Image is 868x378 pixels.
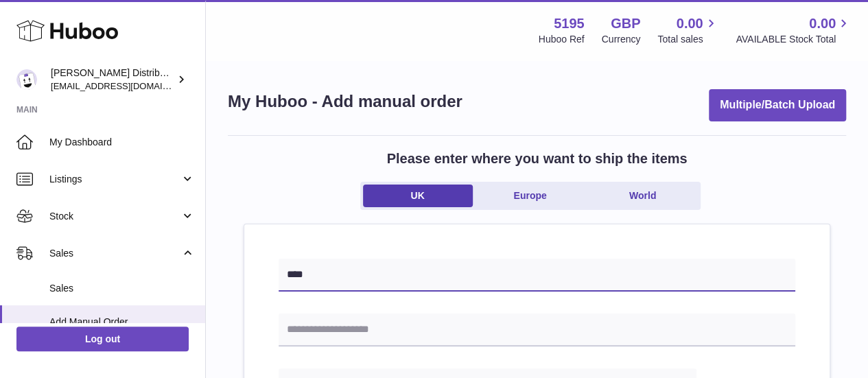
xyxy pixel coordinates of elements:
[611,14,640,33] strong: GBP
[736,14,852,46] a: 0.00 AVAILABLE Stock Total
[809,14,836,33] span: 0.00
[49,210,180,223] span: Stock
[588,185,698,207] a: World
[16,69,37,90] img: mccormackdistr@gmail.com
[49,282,195,295] span: Sales
[476,185,585,207] a: Europe
[736,33,852,46] span: AVAILABLE Stock Total
[228,91,462,113] h1: My Huboo - Add manual order
[49,136,195,149] span: My Dashboard
[49,247,180,260] span: Sales
[657,33,718,46] span: Total sales
[554,14,585,33] strong: 5195
[49,173,180,186] span: Listings
[539,33,585,46] div: Huboo Ref
[16,327,189,351] a: Log out
[709,89,846,121] button: Multiple/Batch Upload
[387,150,688,168] h2: Please enter where you want to ship the items
[51,80,202,91] span: [EMAIL_ADDRESS][DOMAIN_NAME]
[602,33,641,46] div: Currency
[51,67,174,93] div: [PERSON_NAME] Distribution
[657,14,718,46] a: 0.00 Total sales
[677,14,703,33] span: 0.00
[363,185,473,207] a: UK
[49,316,195,329] span: Add Manual Order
